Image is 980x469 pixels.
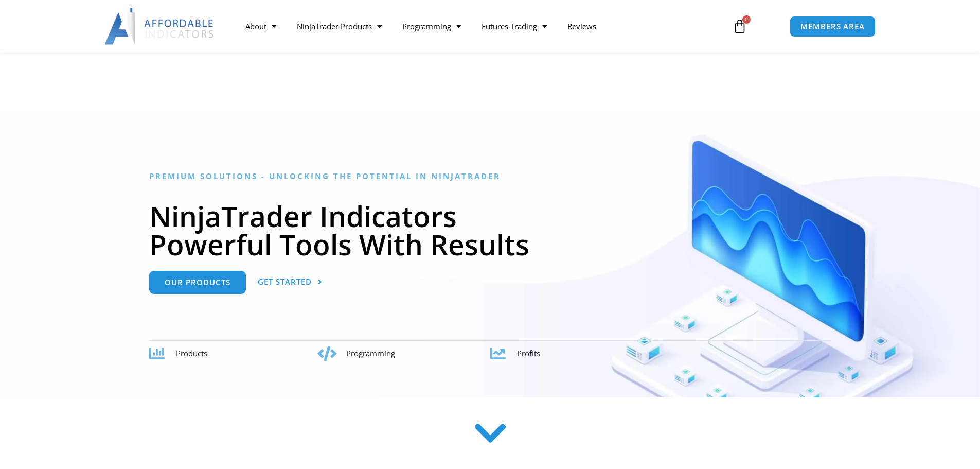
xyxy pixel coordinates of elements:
[258,271,323,294] a: Get Started
[717,11,762,41] a: 0
[346,348,395,358] span: Programming
[742,15,751,24] span: 0
[149,271,246,294] a: Our Products
[165,279,230,286] span: Our Products
[149,171,831,181] h6: Premium Solutions - Unlocking the Potential in NinjaTrader
[557,14,607,38] a: Reviews
[235,14,721,38] nav: Menu
[471,14,557,38] a: Futures Trading
[790,16,876,37] a: MEMBERS AREA
[517,348,540,358] span: Profits
[800,23,865,30] span: MEMBERS AREA
[392,14,471,38] a: Programming
[287,14,392,38] a: NinjaTrader Products
[235,14,287,38] a: About
[149,202,831,258] h1: NinjaTrader Indicators Powerful Tools With Results
[258,278,312,286] span: Get Started
[104,8,215,45] img: LogoAI | Affordable Indicators – NinjaTrader
[176,348,207,358] span: Products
